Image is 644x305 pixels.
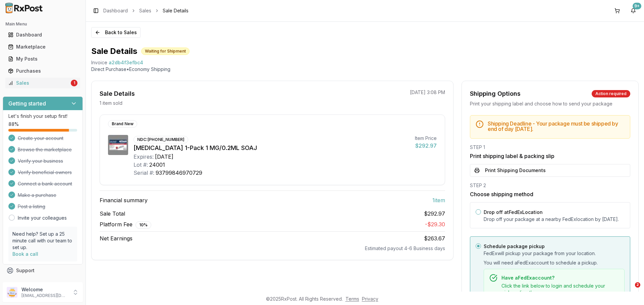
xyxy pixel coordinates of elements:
img: Gvoke HypoPen 1-Pack 1 MG/0.2ML SOAJ [108,135,128,155]
span: Make a purchase [18,192,56,199]
button: Feedback [3,277,83,289]
span: Browse the marketplace [18,146,72,153]
a: Purchases [5,65,80,77]
div: Shipping Options [470,89,521,98]
div: 1 [71,80,77,86]
div: Invoice [91,59,107,66]
button: 9+ [628,5,639,16]
span: Feedback [16,279,39,286]
div: Action required [592,90,630,97]
div: 24001 [149,161,165,169]
span: 1 item [432,196,445,204]
div: Purchases [8,68,77,74]
div: 9+ [633,3,641,9]
span: Post a listing [18,203,45,210]
img: RxPost Logo [3,3,46,13]
a: Privacy [362,296,378,302]
div: 93799846970729 [156,169,202,177]
p: Drop off your package at a nearby FedEx location by [DATE] . [484,216,625,223]
span: Net Earnings [100,234,132,242]
button: My Posts [3,54,83,64]
button: Support [3,264,83,277]
span: Have a FedEx account? [501,275,554,281]
a: Book a call [12,251,38,257]
div: STEP 1 [470,144,630,151]
span: Create your account [18,135,63,142]
a: Terms [345,296,359,302]
label: Drop off at FedEx Location [484,209,543,215]
h1: Sale Details [91,46,137,57]
div: Lot #: [133,161,148,169]
label: Schedule package pickup [484,243,545,249]
button: Dashboard [3,29,83,40]
span: $292.97 [424,210,445,218]
span: Verify your business [18,158,63,164]
div: Item Price [415,135,437,142]
div: [DATE] [155,153,173,161]
div: STEP 2 [470,182,630,189]
a: Sales1 [5,77,80,89]
div: $292.97 [415,142,437,150]
a: Dashboard [103,7,128,14]
iframe: Intercom live chat [621,282,637,298]
img: User avatar [7,287,17,298]
div: My Posts [8,56,77,62]
p: [DATE] 3:08 PM [410,89,445,96]
span: Click the link below to login and schedule your pickup directly. [501,283,619,296]
div: Expires: [133,153,154,161]
span: Connect a bank account [18,180,72,187]
div: Serial #: [133,169,154,177]
div: Sale Details [100,89,135,98]
div: Estimated payout 4-6 Business days [100,245,445,252]
button: Marketplace [3,42,83,52]
h2: Main Menu [5,21,80,27]
h5: Shipping Deadline - Your package must be shipped by end of day [DATE] . [488,121,625,132]
nav: breadcrumb [103,7,189,14]
div: Print your shipping label and choose how to send your package [470,100,630,107]
a: Dashboard [5,29,80,41]
p: FedEx will pickup your package from your location. [484,250,625,257]
button: Sales1 [3,78,83,88]
div: NDC: [PHONE_NUMBER] [133,136,188,143]
div: Marketplace [8,44,77,50]
div: Brand New [108,120,137,128]
h3: Getting started [8,99,46,107]
div: [MEDICAL_DATA] 1-Pack 1 MG/0.2ML SOAJ [133,143,410,153]
span: Platform Fee [100,220,151,229]
a: My Posts [5,53,80,65]
p: Need help? Set up a 25 minute call with our team to set up. [12,231,73,251]
p: Let's finish your setup first! [8,113,77,120]
a: Invite your colleagues [18,215,67,221]
span: Financial summary [100,196,148,204]
span: 2 [635,282,640,288]
p: Welcome [21,286,68,293]
h3: Print shipping label & packing slip [470,152,630,160]
span: - $29.30 [425,221,445,228]
p: 1 item sold [100,100,122,106]
span: $263.67 [424,235,445,242]
h3: Choose shipping method [470,190,630,198]
span: a2db4f3efbc4 [109,59,143,66]
span: You will need a FedEx account to schedule a pickup. [484,259,625,266]
div: 10 % [136,221,151,229]
a: Marketplace [5,41,80,53]
div: Dashboard [8,31,77,38]
span: Sale Total [100,210,125,218]
button: Purchases [3,66,83,76]
span: 88 % [8,121,19,128]
span: Verify beneficial owners [18,169,72,176]
button: Print Shipping Documents [470,164,630,177]
p: Direct Purchase • Economy Shipping [91,66,639,73]
p: [EMAIL_ADDRESS][DOMAIN_NAME] [21,293,68,298]
span: Sale Details [163,7,189,14]
a: Sales [139,7,151,14]
button: Back to Sales [91,27,141,38]
div: Waiting for Shipment [141,48,190,55]
div: Sales [8,80,69,86]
